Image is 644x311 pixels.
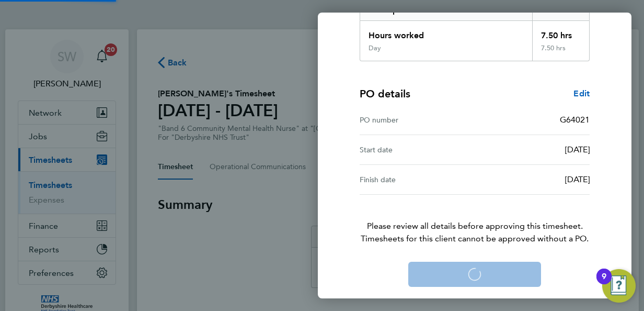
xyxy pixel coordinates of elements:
span: Timesheets for this client cannot be approved without a PO. [347,232,602,245]
p: Please review all details before approving this timesheet. [347,195,602,245]
div: Hours worked [360,21,532,44]
div: [DATE] [475,173,590,186]
div: Start date [360,143,475,156]
div: [DATE] [475,143,590,156]
div: Finish date [360,173,475,186]
div: PO number [360,114,475,126]
div: 7.50 hrs [532,44,590,61]
h4: PO details [360,86,410,101]
span: Edit [573,88,590,98]
div: Day [369,44,381,52]
div: 9 [602,276,606,290]
span: G64021 [560,115,590,125]
button: Open Resource Center, 9 new notifications [602,269,636,303]
a: Edit [573,87,590,100]
div: 7.50 hrs [532,21,590,44]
